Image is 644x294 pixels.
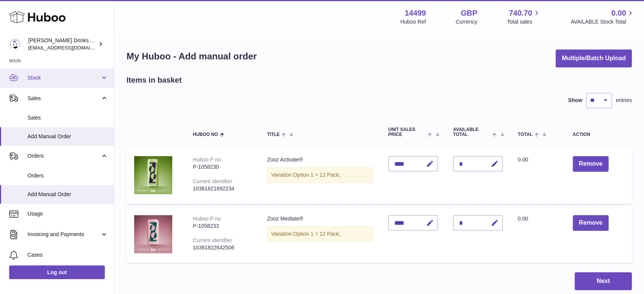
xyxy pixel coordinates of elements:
[134,215,172,253] img: Zooz Mediate®
[293,172,340,178] span: Option 1 = 12 Pack;
[453,127,491,137] span: AVAILABLE Total
[611,8,626,18] span: 0.00
[575,272,632,290] button: Next
[267,226,373,242] div: Variation:
[193,132,218,137] span: Huboo no
[193,216,221,222] div: Huboo P no
[9,265,105,279] a: Log out
[456,18,477,26] div: Currency
[127,50,257,62] h1: My Huboo - Add manual order
[28,37,97,51] div: [PERSON_NAME] Drinks LTD (t/a Zooz)
[267,132,280,137] span: Title
[193,185,252,192] div: 10361821692234
[388,127,426,137] span: Unit Sales Price
[267,167,373,183] div: Variation:
[193,222,252,230] div: P-1058233
[570,8,635,26] a: 0.00 AVAILABLE Stock Total
[405,8,426,18] strong: 14499
[573,156,609,172] button: Remove
[27,114,108,121] span: Sales
[27,95,100,102] span: Sales
[570,18,635,26] span: AVAILABLE Stock Total
[193,244,252,251] div: 10361822642506
[400,18,426,26] div: Huboo Ref
[260,208,381,263] td: Zooz Mediate®
[293,231,340,237] span: Option 1 = 12 Pack;
[193,163,252,171] div: P-1058230
[573,215,609,231] button: Remove
[568,97,582,104] label: Show
[193,157,221,163] div: Huboo P no
[27,251,108,259] span: Cases
[573,132,624,137] div: Action
[507,18,541,26] span: Total sales
[518,132,533,137] span: Total
[518,216,528,222] span: 0.00
[27,152,100,160] span: Orders
[134,156,172,194] img: Zooz Activate®
[193,178,232,184] div: Current identifier
[507,8,541,26] a: 740.70 Total sales
[260,149,381,204] td: Zooz Activate®
[193,237,232,243] div: Current identifier
[28,45,112,51] span: [EMAIL_ADDRESS][DOMAIN_NAME]
[27,172,108,179] span: Orders
[616,97,632,104] span: entries
[27,191,108,198] span: Add Manual Order
[127,75,182,85] h2: Items in basket
[556,50,632,67] button: Multiple/Batch Upload
[27,231,100,238] span: Invoicing and Payments
[27,210,108,217] span: Usage
[9,38,21,50] img: internalAdmin-14499@internal.huboo.com
[27,133,108,140] span: Add Manual Order
[461,8,477,18] strong: GBP
[509,8,532,18] span: 740.70
[27,74,100,81] span: Stock
[518,157,528,163] span: 0.00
